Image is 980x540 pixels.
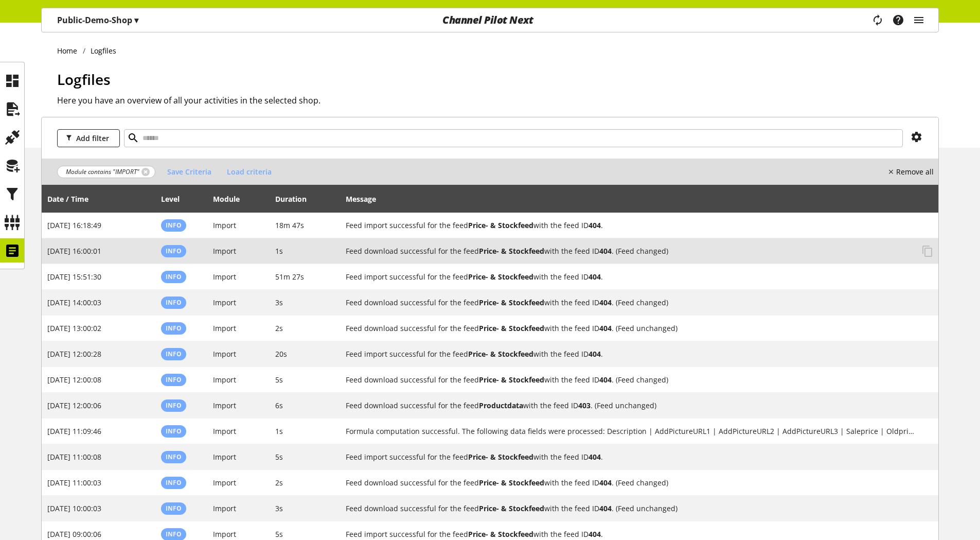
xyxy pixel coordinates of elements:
span: [DATE] 11:00:03 [47,478,101,487]
span: [DATE] 12:00:06 [47,400,101,410]
span: Save Criteria [167,166,211,177]
span: Import [213,220,236,230]
b: 404 [599,478,612,487]
h2: Feed import successful for the feed Price- & Stockfeed with the feed ID 404. [346,220,914,231]
p: Public-Demo-Shop [57,14,138,26]
span: Info [166,452,182,461]
button: Load criteria [219,163,279,181]
b: 404 [599,503,612,513]
div: Level [161,194,190,204]
h2: Feed download successful for the feed Productdata with the feed ID 403. (Feed unchanged) [346,400,914,411]
span: 1s [275,426,283,436]
b: Price- & Stockfeed [479,298,544,307]
span: Info [166,375,182,384]
span: Import [213,503,236,513]
b: 404 [599,246,612,256]
b: Price- & Stockfeed [468,220,533,230]
span: 5s [275,529,283,539]
span: 5s [275,375,283,385]
b: Price- & Stockfeed [479,323,544,333]
span: Info [166,272,182,281]
span: [DATE] 16:18:49 [47,220,101,230]
h2: Feed import successful for the feed Price- & Stockfeed with the feed ID 404. [346,529,914,539]
span: 1s [275,246,283,256]
b: Productdata [479,400,523,410]
span: Import [213,400,236,410]
span: Info [166,427,182,436]
b: 404 [599,375,612,385]
b: 404 [589,349,601,359]
span: Info [166,504,182,513]
b: 404 [589,452,601,462]
span: Info [166,247,182,255]
span: Info [166,401,182,410]
span: Import [213,298,236,307]
h2: Feed download successful for the feed Price- & Stockfeed with the feed ID 404. (Feed unchanged) [346,323,914,334]
h2: Feed import successful for the feed Price- & Stockfeed with the feed ID 404. [346,271,914,282]
h2: Here you have an overview of all your activities in the selected shop. [57,94,939,107]
span: 3s [275,298,283,307]
span: 2s [275,478,283,487]
span: 3s [275,503,283,513]
span: Import [213,529,236,539]
span: Module contains "IMPORT" [66,167,139,177]
nobr: Remove all [896,166,934,177]
span: [DATE] 14:00:03 [47,298,101,307]
span: 20s [275,349,287,359]
b: Price- & Stockfeed [468,349,533,359]
nav: main navigation [41,8,939,32]
b: 404 [599,298,612,307]
span: [DATE] 16:00:01 [47,246,101,256]
span: 5s [275,452,283,462]
span: Info [166,221,182,230]
b: Price- & Stockfeed [468,529,533,539]
b: Price- & Stockfeed [479,246,544,256]
button: Save Criteria [159,163,219,181]
div: Date / Time [47,194,99,204]
b: Price- & Stockfeed [479,375,544,385]
span: [DATE] 15:51:30 [47,272,101,282]
span: 18m 47s [275,220,304,230]
span: [DATE] 09:00:06 [47,529,101,539]
span: Import [213,375,236,385]
span: Import [213,349,236,359]
span: Load criteria [227,166,272,177]
span: ▾ [134,14,138,26]
div: Module [213,194,250,204]
b: 404 [589,272,601,282]
b: 404 [599,323,612,333]
span: Info [166,324,182,333]
span: Info [166,530,182,538]
span: Import [213,272,236,282]
b: 404 [589,220,601,230]
span: Info [166,478,182,487]
a: Home [57,45,83,56]
h2: Feed download successful for the feed Price- & Stockfeed with the feed ID 404. (Feed unchanged) [346,503,914,514]
span: [DATE] 12:00:08 [47,375,101,385]
h2: Feed download successful for the feed Price- & Stockfeed with the feed ID 404. (Feed changed) [346,477,914,488]
span: Logfiles [57,69,111,89]
span: 6s [275,400,283,410]
span: Info [166,298,182,307]
span: Import [213,246,236,256]
h2: Feed import successful for the feed Price- & Stockfeed with the feed ID 404. [346,349,914,359]
span: 51m 27s [275,272,304,282]
span: [DATE] 12:00:28 [47,349,101,359]
button: Add filter [57,129,120,147]
div: Message [346,188,933,209]
span: Info [166,350,182,358]
span: [DATE] 11:09:46 [47,426,101,436]
b: Price- & Stockfeed [479,503,544,513]
span: 2s [275,323,283,333]
span: Import [213,426,236,436]
span: [DATE] 11:00:08 [47,452,101,462]
b: 403 [578,400,591,410]
b: Price- & Stockfeed [479,478,544,487]
h2: Feed download successful for the feed Price- & Stockfeed with the feed ID 404. (Feed changed) [346,297,914,308]
h2: Formula computation successful. The following data fields were processed: Description | AddPictur... [346,426,914,437]
h2: Feed download successful for the feed Price- & Stockfeed with the feed ID 404. (Feed changed) [346,246,914,256]
span: Import [213,478,236,487]
span: Add filter [76,133,109,144]
b: Price- & Stockfeed [468,452,533,462]
span: Import [213,323,236,333]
